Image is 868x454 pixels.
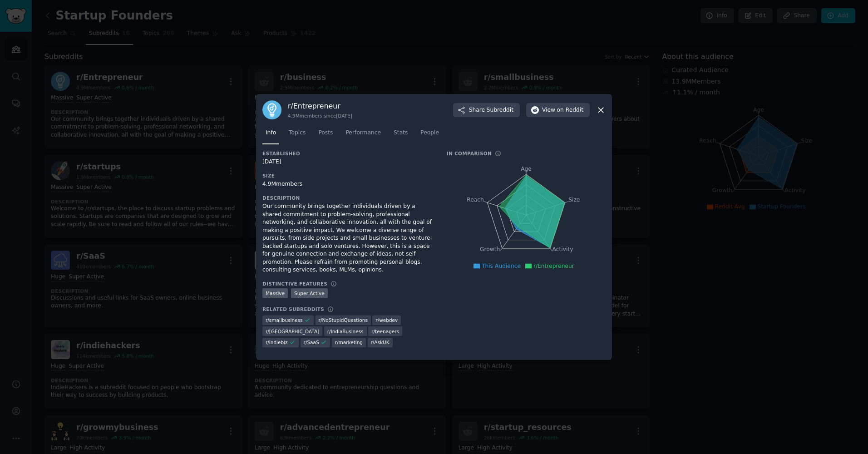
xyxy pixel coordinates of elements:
[467,197,484,203] tspan: Reach
[327,328,364,335] span: r/ IndiaBusiness
[291,288,328,298] div: Super Active
[289,129,306,137] span: Topics
[552,247,573,253] tspan: Activity
[318,129,333,137] span: Posts
[394,129,408,137] span: Stats
[262,195,434,201] h3: Description
[375,317,398,323] span: r/ webdev
[417,126,442,144] a: People
[266,317,303,323] span: r/ smallbusiness
[304,339,319,345] span: r/ SaaS
[453,103,520,118] button: ShareSubreddit
[262,306,324,312] h3: Related Subreddits
[266,339,288,345] span: r/ indiebiz
[420,129,439,137] span: People
[262,180,434,188] div: 4.9M members
[342,126,384,144] a: Performance
[262,158,434,166] div: [DATE]
[568,197,580,203] tspan: Size
[319,317,368,323] span: r/ NoStupidQuestions
[262,288,288,298] div: Massive
[262,100,281,119] img: Entrepreneur
[557,106,583,114] span: on Reddit
[266,328,319,335] span: r/ [GEOGRAPHIC_DATA]
[262,202,434,274] div: Our community brings together individuals driven by a shared commitment to problem-solving, profe...
[542,106,583,114] span: View
[288,113,352,119] div: 4.9M members since [DATE]
[262,173,434,179] h3: Size
[262,126,279,144] a: Info
[286,126,309,144] a: Topics
[288,101,352,111] h3: r/ Entrepreneur
[447,150,492,157] h3: In Comparison
[521,166,532,172] tspan: Age
[262,150,434,157] h3: Established
[371,328,399,335] span: r/ teenagers
[480,247,500,253] tspan: Growth
[390,126,411,144] a: Stats
[345,129,381,137] span: Performance
[266,129,276,137] span: Info
[487,106,513,114] span: Subreddit
[335,339,363,345] span: r/ marketing
[533,263,574,269] span: r/Entrepreneur
[482,263,521,269] span: This Audience
[262,281,327,287] h3: Distinctive Features
[469,106,513,114] span: Share
[315,126,336,144] a: Posts
[371,339,390,345] span: r/ AskUK
[526,103,590,118] button: Viewon Reddit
